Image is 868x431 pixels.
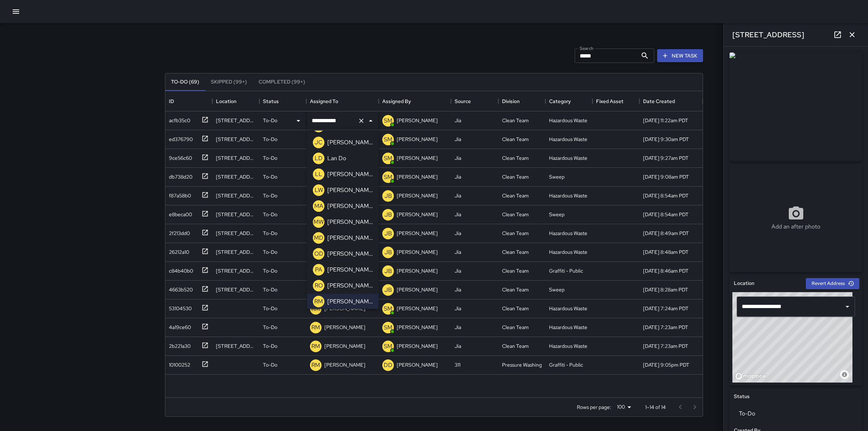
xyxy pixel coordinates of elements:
[216,192,256,199] div: 57 9th Street
[397,267,438,274] p: [PERSON_NAME]
[314,281,323,290] p: RO
[165,91,212,111] div: ID
[455,173,461,180] div: Jia
[397,211,438,218] p: [PERSON_NAME]
[263,136,277,143] p: To-Do
[549,91,571,111] div: Category
[502,192,529,199] div: Clean Team
[639,91,703,111] div: Date Created
[502,248,529,256] div: Clean Team
[397,361,438,368] p: [PERSON_NAME]
[397,136,438,143] p: [PERSON_NAME]
[384,361,392,370] p: DD
[397,173,438,180] p: [PERSON_NAME]
[166,133,193,143] div: ed376790
[451,91,498,111] div: Source
[643,286,688,293] div: 9/1/2025, 8:28am PDT
[324,361,365,368] p: [PERSON_NAME]
[643,154,689,162] div: 9/1/2025, 9:27am PDT
[166,152,192,162] div: 9ce56c60
[216,154,256,162] div: 100 Van Ness Avenue
[166,208,192,218] div: e8beca00
[502,117,529,124] div: Clean Team
[314,202,323,210] p: MA
[166,114,190,124] div: acfb35c0
[643,267,689,274] div: 9/1/2025, 8:46am PDT
[455,154,461,162] div: Jia
[549,361,583,368] div: Graffiti - Public
[455,286,461,293] div: Jia
[327,154,346,163] p: Lan Do
[643,91,675,111] div: Date Created
[502,91,520,111] div: Division
[455,230,461,237] div: Jia
[455,91,471,111] div: Source
[327,265,373,274] p: [PERSON_NAME]
[643,173,689,180] div: 9/1/2025, 9:08am PDT
[314,234,323,242] p: MD
[356,116,366,126] button: Clear
[327,234,373,242] p: [PERSON_NAME]
[216,248,256,256] div: 1408 Market Street
[549,117,587,124] div: Hazardous Waste
[315,265,322,274] p: PA
[502,305,529,312] div: Clean Team
[263,324,277,331] p: To-Do
[259,91,306,111] div: Status
[549,173,565,180] div: Sweep
[455,305,461,312] div: Jia
[549,248,587,256] div: Hazardous Waste
[549,230,587,237] div: Hazardous Waste
[384,248,392,257] p: JB
[397,230,438,237] p: [PERSON_NAME]
[549,342,587,350] div: Hazardous Waste
[592,91,639,111] div: Fixed Asset
[502,154,529,162] div: Clean Team
[549,136,587,143] div: Hazardous Waste
[455,361,460,368] div: 311
[263,305,277,312] p: To-Do
[263,192,277,199] p: To-Do
[205,73,253,91] button: Skipped (99+)
[384,116,392,125] p: SM
[327,281,373,290] p: [PERSON_NAME]
[311,342,320,351] p: RM
[263,230,277,237] p: To-Do
[455,117,461,124] div: Jia
[549,267,583,274] div: Graffiti - Public
[263,248,277,256] p: To-Do
[384,342,392,351] p: SM
[502,173,529,180] div: Clean Team
[216,91,237,111] div: Location
[498,91,545,111] div: Division
[311,361,320,370] p: RM
[166,189,191,199] div: f87a58b0
[397,305,438,312] p: [PERSON_NAME]
[314,218,324,226] p: MW
[397,286,438,293] p: [PERSON_NAME]
[549,192,587,199] div: Hazardous Waste
[455,248,461,256] div: Jia
[166,358,190,368] div: 10100252
[382,91,411,111] div: Assigned By
[549,211,565,218] div: Sweep
[327,202,373,210] p: [PERSON_NAME]
[314,249,323,258] p: OD
[310,91,338,111] div: Assigned To
[384,192,392,200] p: JB
[379,91,451,111] div: Assigned By
[216,211,256,218] div: 57 9th Street
[314,186,323,195] p: LW
[643,342,688,350] div: 9/1/2025, 7:23am PDT
[327,186,373,195] p: [PERSON_NAME][US_STATE]
[315,138,323,147] p: JC
[397,154,438,162] p: [PERSON_NAME]
[216,136,256,143] div: 150 Van Ness Avenue
[216,286,256,293] div: 1390 Market Street
[643,192,689,199] div: 9/1/2025, 8:54am PDT
[502,342,529,350] div: Clean Team
[263,286,277,293] p: To-Do
[614,402,634,412] div: 100
[315,154,323,163] p: LD
[502,136,529,143] div: Clean Team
